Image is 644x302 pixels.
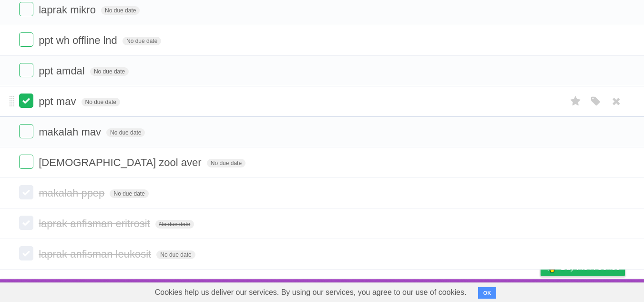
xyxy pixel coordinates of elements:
span: laprak mikro [39,4,98,16]
span: laprak anfisman leukosit [39,248,153,260]
button: OK [478,287,497,299]
span: No due date [90,67,129,76]
span: No due date [101,6,140,15]
label: Done [19,32,33,47]
label: Done [19,185,33,199]
span: ppt wh offline lnd [39,34,120,46]
a: Privacy [528,281,553,300]
label: Done [19,155,33,169]
a: Developers [445,281,484,300]
label: Done [19,124,33,138]
span: Buy me a coffee [561,259,620,276]
label: Done [19,94,33,108]
label: Done [19,2,33,16]
span: No due date [123,37,161,45]
span: Cookies help us deliver our services. By using our services, you agree to our use of cookies. [145,283,476,302]
span: No due date [106,128,145,137]
a: Terms [496,281,517,300]
span: ppt amdal [39,65,87,77]
span: No due date [156,250,195,259]
label: Star task [567,94,585,109]
label: Done [19,63,33,77]
span: laprak anfisman eritrosit [39,218,153,229]
span: makalah ppep [39,187,107,199]
span: [DEMOGRAPHIC_DATA] zool aver [39,156,204,168]
span: No due date [82,98,120,106]
label: Done [19,246,33,260]
span: No due date [207,159,245,167]
label: Done [19,216,33,230]
a: Suggest a feature [565,281,625,300]
span: No due date [110,189,148,198]
span: No due date [155,220,194,229]
a: About [414,281,434,300]
span: makalah mav [39,126,103,138]
span: ppt mav [39,95,78,107]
